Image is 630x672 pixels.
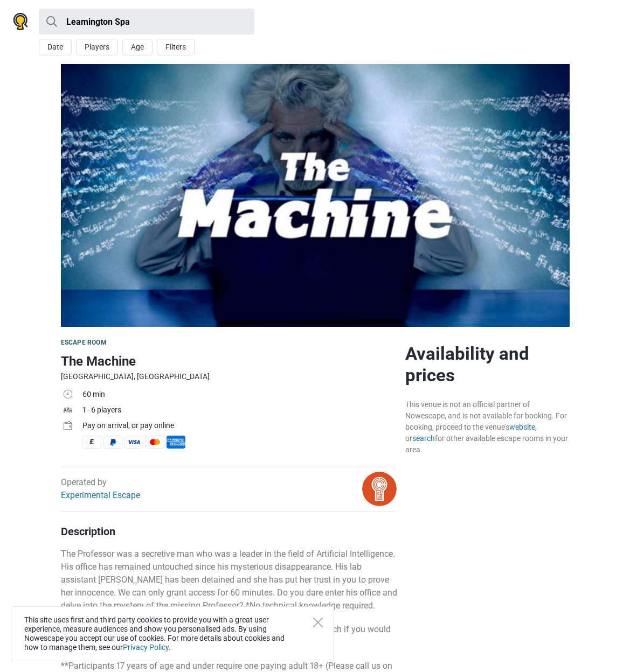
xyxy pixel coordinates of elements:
[61,371,397,382] div: [GEOGRAPHIC_DATA], [GEOGRAPHIC_DATA]
[167,436,185,449] span: American Express
[82,436,101,449] span: Cash
[103,436,122,449] span: PayPal
[61,64,570,327] img: The Machine photo 1
[124,436,143,449] span: Visa
[61,352,397,371] h1: The Machine
[157,39,195,55] button: Filters
[61,525,397,538] h4: Description
[82,420,397,431] div: Pay on arrival, or pay online
[123,643,169,652] a: Privacy Policy
[13,13,28,30] img: Nowescape logo
[82,403,397,419] td: 1 - 6 players
[405,343,569,386] h2: Availability and prices
[39,39,72,55] button: Date
[82,388,397,403] td: 60 min
[509,423,535,431] a: website
[122,39,153,55] button: Age
[61,476,140,502] div: Operated by
[76,39,118,55] button: Players
[39,9,254,34] input: try “London”
[405,399,569,456] div: This venue is not an official partner of Nowescape, and is not available for booking. For booking...
[11,606,334,661] div: This site uses first and third party cookies to provide you with a great user experience, measure...
[146,436,164,449] span: MasterCard
[412,434,435,443] a: search
[61,490,140,500] a: Experimental Escape
[61,548,397,612] p: The Professor was a secretive man who was a leader in the field of Artificial Intelligence. His o...
[61,339,107,346] span: Escape room
[313,618,323,627] button: Close
[362,472,397,506] img: bitmap.png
